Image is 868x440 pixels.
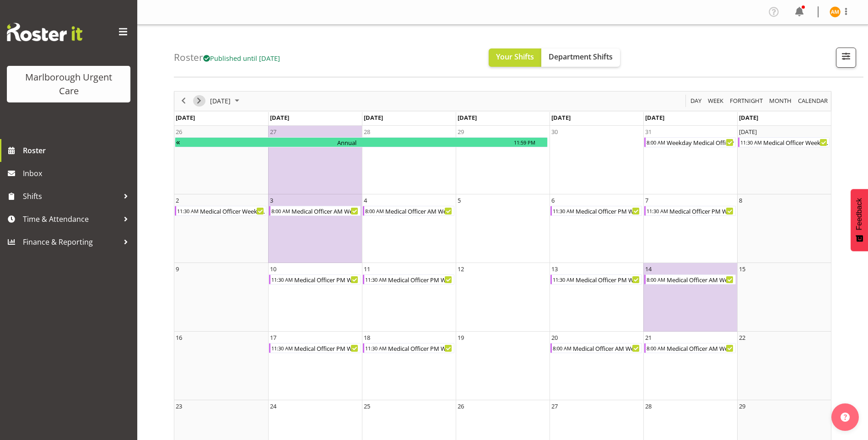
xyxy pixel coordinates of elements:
[270,402,276,411] div: 24
[458,402,464,411] div: 26
[841,413,850,422] img: help-xxl-2.png
[644,137,736,147] div: Weekday Medical Officer Begin From Friday, October 31, 2025 at 8:00:00 AM GMT+13:00 Ends At Frida...
[666,138,735,147] div: Weekday Medical Officer
[643,126,737,194] td: Friday, October 31, 2025
[291,206,360,215] div: Medical Officer AM Weekday
[645,127,652,136] div: 31
[550,194,643,263] td: Thursday, November 6, 2025
[550,206,642,216] div: Medical Officer PM Weekday Begin From Thursday, November 6, 2025 at 11:30:00 AM GMT+13:00 Ends At...
[364,343,387,353] div: 11:30 AM
[16,70,121,98] div: Marlborough Urgent Care
[174,52,280,63] h4: Roster
[176,333,182,342] div: 16
[644,274,736,284] div: Medical Officer AM Weekday Begin From Friday, November 14, 2025 at 8:00:00 AM GMT+13:00 Ends At F...
[364,127,370,136] div: 28
[496,52,534,62] span: Your Shifts
[738,137,830,147] div: Medical Officer Weekends Begin From Saturday, November 1, 2025 at 11:30:00 AM GMT+13:00 Ends At S...
[797,95,829,107] span: calendar
[384,206,454,215] div: Medical Officer AM Weekday
[362,194,456,263] td: Tuesday, November 4, 2025
[270,127,276,136] div: 27
[176,402,182,411] div: 23
[364,402,370,411] div: 25
[550,263,643,332] td: Thursday, November 13, 2025
[174,332,268,400] td: Sunday, November 16, 2025
[268,332,362,400] td: Monday, November 17, 2025
[644,343,736,353] div: Medical Officer AM Weekday Begin From Friday, November 21, 2025 at 8:00:00 AM GMT+13:00 Ends At F...
[176,113,195,122] span: [DATE]
[364,113,383,122] span: [DATE]
[575,275,642,284] div: Medical Officer PM Weekday
[293,343,360,353] div: Medical Officer PM Weekday
[830,6,841,17] img: alexandra-madigan11823.jpg
[191,91,207,111] div: next period
[550,126,643,194] td: Thursday, October 30, 2025
[174,263,268,332] td: Sunday, November 9, 2025
[176,91,191,111] div: previous period
[364,264,370,274] div: 11
[270,113,289,122] span: [DATE]
[270,206,291,215] div: 8:00 AM
[270,343,293,353] div: 11:30 AM
[178,95,190,107] button: Previous
[364,196,367,205] div: 4
[364,333,370,342] div: 18
[551,402,558,411] div: 27
[458,127,464,136] div: 29
[363,206,454,216] div: Medical Officer AM Weekday Begin From Tuesday, November 4, 2025 at 8:00:00 AM GMT+13:00 Ends At T...
[270,196,273,205] div: 3
[645,402,652,411] div: 28
[175,137,548,147] div: Annual Begin From Friday, October 10, 2025 at 12:00:00 AM GMT+13:00 Ends At Wednesday, October 29...
[646,206,669,215] div: 11:30 AM
[270,275,293,284] div: 11:30 AM
[207,91,245,111] div: November 2025
[23,189,119,203] span: Shifts
[552,343,572,353] div: 8:00 AM
[458,333,464,342] div: 19
[387,275,454,284] div: Medical Officer PM Weekday
[268,194,362,263] td: Monday, November 3, 2025
[739,402,745,411] div: 29
[209,95,232,107] span: [DATE]
[364,275,387,284] div: 11:30 AM
[836,48,856,68] button: Filter Shifts
[762,138,829,147] div: Medical Officer Weekends
[23,212,119,226] span: Time & Attendance
[643,194,737,263] td: Friday, November 7, 2025
[458,113,477,122] span: [DATE]
[646,138,666,147] div: 8:00 AM
[362,263,456,332] td: Tuesday, November 11, 2025
[176,264,179,274] div: 9
[645,264,652,274] div: 14
[174,126,268,194] td: Sunday, October 26, 2025
[181,138,513,147] div: Annual
[739,264,745,274] div: 15
[549,52,613,62] span: Department Shifts
[458,264,464,274] div: 12
[737,263,831,332] td: Saturday, November 15, 2025
[176,127,182,136] div: 26
[572,343,642,353] div: Medical Officer AM Weekday
[737,194,831,263] td: Saturday, November 8, 2025
[270,333,276,342] div: 17
[739,113,758,122] span: [DATE]
[737,332,831,400] td: Saturday, November 22, 2025
[363,274,454,284] div: Medical Officer PM Weekday Begin From Tuesday, November 11, 2025 at 11:30:00 AM GMT+13:00 Ends At...
[456,126,550,194] td: Wednesday, October 29, 2025
[489,48,541,67] button: Your Shifts
[666,275,735,284] div: Medical Officer AM Weekday
[551,127,558,136] div: 30
[269,274,361,284] div: Medical Officer PM Weekday Begin From Monday, November 10, 2025 at 11:30:00 AM GMT+13:00 Ends At ...
[551,113,571,122] span: [DATE]
[550,274,642,284] div: Medical Officer PM Weekday Begin From Thursday, November 13, 2025 at 11:30:00 AM GMT+13:00 Ends A...
[646,343,666,353] div: 8:00 AM
[739,333,745,342] div: 22
[193,95,205,107] button: Next
[551,333,558,342] div: 20
[362,332,456,400] td: Tuesday, November 18, 2025
[199,206,266,215] div: Medical Officer Weekends
[851,189,868,251] button: Feedback - Show survey
[643,263,737,332] td: Friday, November 14, 2025
[550,332,643,400] td: Thursday, November 20, 2025
[855,198,863,230] span: Feedback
